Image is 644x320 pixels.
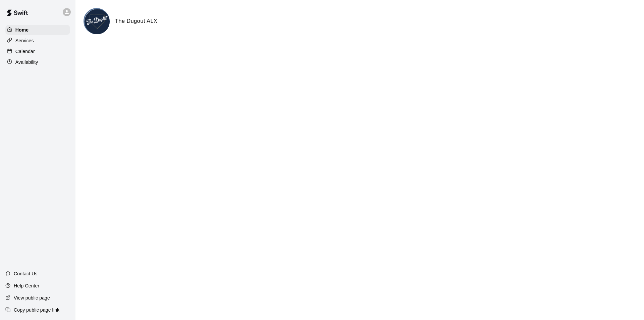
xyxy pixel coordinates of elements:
p: Services [15,37,34,44]
p: Help Center [14,282,39,289]
p: Home [15,27,29,33]
p: Copy public page link [14,307,59,313]
img: The Dugout ALX logo [85,9,110,34]
p: Availability [15,59,38,65]
p: Calendar [15,48,35,55]
p: Contact Us [14,270,38,277]
a: Home [5,25,70,35]
p: View public page [14,294,50,301]
a: Services [5,36,70,46]
a: Calendar [5,46,70,56]
a: Availability [5,57,70,67]
h6: The Dugout ALX [115,17,157,26]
